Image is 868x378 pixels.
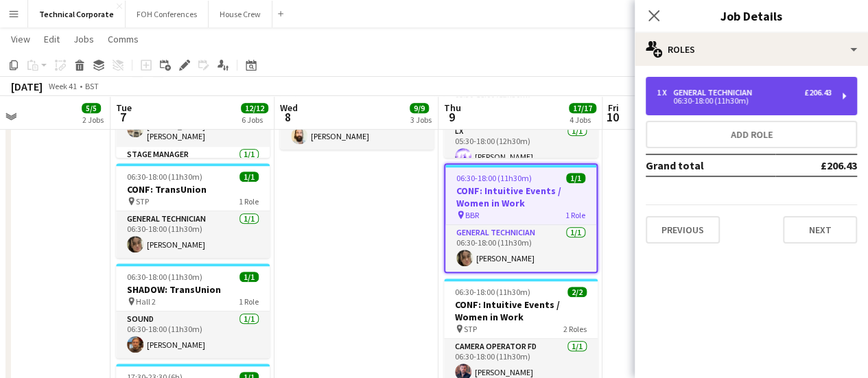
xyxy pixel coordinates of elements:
[410,115,432,125] div: 3 Jobs
[116,283,270,296] h3: SHADOW: TransUnion
[108,33,139,45] span: Comms
[85,81,99,91] div: BST
[646,121,857,148] button: Add role
[136,296,156,307] span: Hall 2
[673,88,758,97] div: General Technician
[783,216,857,244] button: Next
[116,147,270,193] app-card-role: Stage Manager1/1
[116,211,270,258] app-card-role: General Technician1/106:30-18:00 (11h30m)[PERSON_NAME]
[465,210,479,220] span: BBR
[444,163,598,273] app-job-card: 06:30-18:00 (11h30m)1/1CONF: Intuitive Events / Women in Work BBR1 RoleGeneral Technician1/106:30...
[456,173,532,183] span: 06:30-18:00 (11h30m)
[444,298,598,323] h3: CONF: Intuitive Events / Women in Work
[11,80,43,93] div: [DATE]
[239,272,259,282] span: 1/1
[68,30,99,48] a: Jobs
[445,185,596,209] h3: CONF: Intuitive Events / Women in Work
[11,33,30,45] span: View
[242,115,268,125] div: 6 Jobs
[239,196,259,206] span: 1 Role
[127,172,202,182] span: 06:30-18:00 (11h30m)
[116,263,270,358] app-job-card: 06:30-18:00 (11h30m)1/1SHADOW: TransUnion Hall 21 RoleSound1/106:30-18:00 (11h30m)[PERSON_NAME]
[646,216,720,244] button: Previous
[445,225,596,272] app-card-role: General Technician1/106:30-18:00 (11h30m)[PERSON_NAME]
[646,154,775,176] td: Grand total
[28,1,126,27] button: Technical Corporate
[567,287,587,297] span: 2/2
[45,81,80,91] span: Week 41
[102,30,144,48] a: Comms
[635,7,868,25] h3: Job Details
[565,210,585,220] span: 1 Role
[38,30,65,48] a: Edit
[44,33,60,45] span: Edit
[126,1,209,27] button: FOH Conferences
[116,311,270,358] app-card-role: Sound1/106:30-18:00 (11h30m)[PERSON_NAME]
[127,272,202,282] span: 06:30-18:00 (11h30m)
[464,324,477,334] span: STP
[569,103,596,113] span: 17/17
[606,109,619,125] span: 10
[5,30,36,48] a: View
[455,287,530,297] span: 06:30-18:00 (11h30m)
[239,172,259,182] span: 1/1
[657,88,673,97] div: 1 x
[804,88,832,97] div: £206.43
[608,102,619,114] span: Fri
[444,123,598,170] app-card-role: LX1/105:30-18:00 (12h30m)[PERSON_NAME]
[116,102,132,114] span: Tue
[563,324,587,334] span: 2 Roles
[410,103,429,113] span: 9/9
[82,103,101,113] span: 5/5
[278,109,298,125] span: 8
[280,102,298,114] span: Wed
[566,173,585,183] span: 1/1
[136,196,149,206] span: STP
[209,1,272,27] button: House Crew
[570,115,596,125] div: 4 Jobs
[442,109,461,125] span: 9
[116,183,270,196] h3: CONF: TransUnion
[657,97,832,104] div: 06:30-18:00 (11h30m)
[114,109,132,125] span: 7
[775,154,857,176] td: £206.43
[82,115,104,125] div: 2 Jobs
[116,163,270,258] app-job-card: 06:30-18:00 (11h30m)1/1CONF: TransUnion STP1 RoleGeneral Technician1/106:30-18:00 (11h30m)[PERSON...
[241,103,268,113] span: 12/12
[635,33,868,66] div: Roles
[444,102,461,114] span: Thu
[239,296,259,307] span: 1 Role
[73,33,94,45] span: Jobs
